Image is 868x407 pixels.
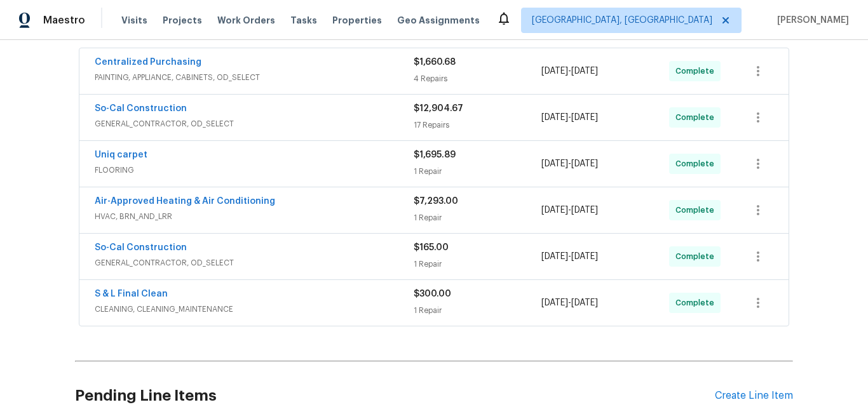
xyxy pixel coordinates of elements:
span: Visits [121,14,147,27]
span: HVAC, BRN_AND_LRR [95,210,414,223]
span: [DATE] [571,159,598,168]
span: - [541,297,598,309]
span: [DATE] [541,67,568,76]
span: [DATE] [571,113,598,122]
span: - [541,111,598,124]
span: [DATE] [541,298,568,307]
span: - [541,65,598,77]
span: Work Orders [217,14,275,27]
span: Properties [332,14,382,27]
span: CLEANING, CLEANING_MAINTENANCE [95,303,414,316]
span: Complete [675,157,719,170]
span: Complete [675,297,719,309]
a: So-Cal Construction [95,104,187,113]
span: FLOORING [95,164,414,177]
span: [DATE] [541,113,568,122]
a: So-Cal Construction [95,243,187,252]
span: - [541,157,598,170]
div: Create Line Item [715,390,793,402]
span: Geo Assignments [397,14,480,27]
span: Complete [675,65,719,77]
div: 1 Repair [414,258,541,270]
span: [DATE] [541,252,568,261]
span: PAINTING, APPLIANCE, CABINETS, OD_SELECT [95,71,414,84]
span: [DATE] [571,67,598,76]
span: [DATE] [571,298,598,307]
span: Tasks [290,16,317,25]
span: Complete [675,250,719,263]
span: $165.00 [414,243,449,252]
span: $7,293.00 [414,197,458,206]
span: [PERSON_NAME] [772,14,849,27]
span: GENERAL_CONTRACTOR, OD_SELECT [95,257,414,269]
span: Projects [163,14,202,27]
a: S & L Final Clean [95,290,168,298]
span: [DATE] [571,252,598,261]
span: - [541,250,598,263]
a: Centralized Purchasing [95,58,201,67]
span: - [541,204,598,217]
div: 1 Repair [414,211,541,224]
div: 17 Repairs [414,119,541,131]
span: [GEOGRAPHIC_DATA], [GEOGRAPHIC_DATA] [532,14,712,27]
div: 1 Repair [414,304,541,317]
span: [DATE] [541,206,568,215]
span: Maestro [43,14,85,27]
span: [DATE] [571,206,598,215]
span: $1,695.89 [414,150,456,159]
span: $300.00 [414,290,451,298]
span: GENERAL_CONTRACTOR, OD_SELECT [95,117,414,130]
span: $12,904.67 [414,104,463,113]
span: Complete [675,111,719,124]
span: [DATE] [541,159,568,168]
span: Complete [675,204,719,217]
span: $1,660.68 [414,58,456,67]
div: 4 Repairs [414,72,541,85]
div: 1 Repair [414,165,541,178]
a: Air-Approved Heating & Air Conditioning [95,197,275,206]
a: Uniq carpet [95,150,147,159]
